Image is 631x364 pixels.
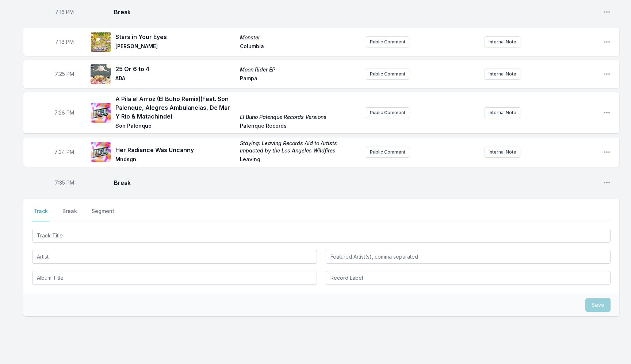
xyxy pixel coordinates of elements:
[366,147,409,158] button: Public Comment
[603,148,611,156] button: Open playlist item options
[485,36,520,47] button: Internal Note
[240,43,360,51] span: Columbia
[115,94,236,121] span: A Pila el Arroz (El Buho Remix) (Feat. Son Palenque, Alegres Ambulancias, De Mar Y Rio & Matachinde)
[485,69,520,80] button: Internal Note
[114,8,597,16] span: Break
[91,142,111,162] img: Staying: Leaving Records Aid to Artists Impacted by the Los Angeles Wildfires
[603,179,611,186] button: Open playlist item options
[32,271,317,285] input: Album Title
[603,8,611,16] button: Open playlist item options
[32,229,611,243] input: Track Title
[55,179,74,186] span: Timestamp
[91,64,111,84] img: Moon Rider EP
[115,122,236,131] span: Son Palenque
[115,43,236,51] span: [PERSON_NAME]
[61,208,79,221] button: Break
[55,70,74,78] span: Timestamp
[114,178,597,187] span: Break
[585,298,611,312] button: Save
[240,122,360,131] span: Palenque Records
[603,109,611,116] button: Open playlist item options
[32,208,49,221] button: Track
[55,38,74,46] span: Timestamp
[366,36,409,47] button: Public Comment
[240,34,360,41] span: Monster
[90,208,116,221] button: Segment
[32,250,317,264] input: Artist
[240,156,360,164] span: Leaving
[115,32,236,41] span: Stars in Your Eyes
[240,75,360,84] span: Pampa
[240,140,360,154] span: Staying: Leaving Records Aid to Artists Impacted by the Los Angeles Wildfires
[115,146,236,154] span: Her Radiance Was Uncanny
[54,109,74,116] span: Timestamp
[115,156,236,164] span: Mndsgn
[240,66,360,73] span: Moon Rider EP
[240,113,360,121] span: El Buho Palenque Records Versions
[603,70,611,78] button: Open playlist item options
[91,102,111,123] img: El Buho Palenque Records Versions
[366,107,409,118] button: Public Comment
[115,75,236,84] span: ADA
[485,107,520,118] button: Internal Note
[91,32,111,52] img: Monster
[115,65,236,73] span: 25 Or 6 to 4
[326,250,611,264] input: Featured Artist(s), comma separated
[485,147,520,158] button: Internal Note
[55,8,74,16] span: Timestamp
[603,38,611,46] button: Open playlist item options
[54,148,74,156] span: Timestamp
[326,271,611,285] input: Record Label
[366,69,409,80] button: Public Comment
